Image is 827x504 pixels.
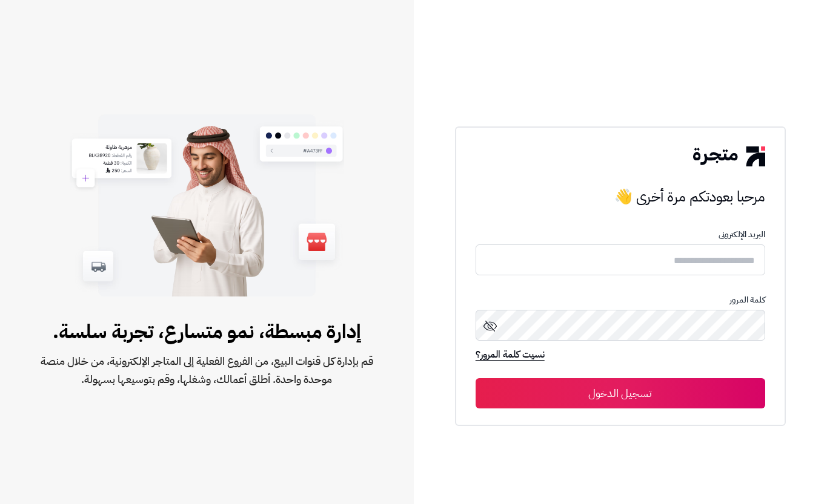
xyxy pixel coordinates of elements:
[476,347,545,364] a: نسيت كلمة المرور؟
[476,378,765,408] button: تسجيل الدخول
[476,230,765,240] p: البريد الإلكترونى
[39,352,375,388] span: قم بإدارة كل قنوات البيع، من الفروع الفعلية إلى المتاجر الإلكترونية، من خلال منصة موحدة واحدة. أط...
[476,295,765,305] p: كلمة المرور
[476,185,765,209] h3: مرحبا بعودتكم مرة أخرى 👋
[693,146,765,166] img: logo-2.png
[39,317,375,346] span: إدارة مبسطة، نمو متسارع، تجربة سلسة.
